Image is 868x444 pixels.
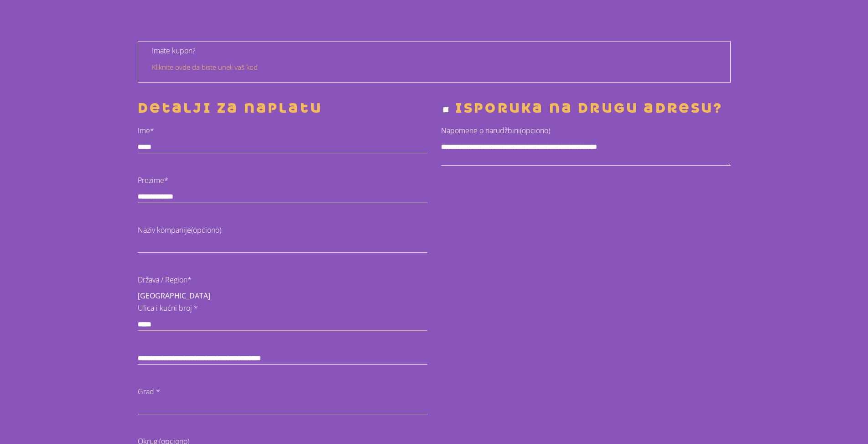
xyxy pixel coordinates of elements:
[520,125,550,136] span: (opciono)
[441,125,731,137] label: Napomene o narudžbini
[194,303,198,313] abbr: obavezno
[138,224,427,236] label: Naziv kompanije
[138,274,427,286] label: Država / Region
[138,291,210,301] strong: [GEOGRAPHIC_DATA]
[138,386,427,398] label: Grad
[156,387,160,397] abbr: obavezno
[443,107,449,113] input: Isporuka na drugu adresu?
[150,125,154,136] abbr: obavezno
[138,125,427,137] label: Ime
[455,100,723,116] span: Isporuka na drugu adresu?
[152,57,258,73] a: Kliknite ovde da biste uneli vaš kod
[138,101,427,115] h3: Detalji za naplatu
[191,225,221,235] span: (opciono)
[138,41,731,83] div: Imate kupon?
[138,302,427,314] label: Ulica i kućni broj
[138,174,427,187] label: Prezime
[187,275,192,285] abbr: obavezno
[164,175,168,185] abbr: obavezno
